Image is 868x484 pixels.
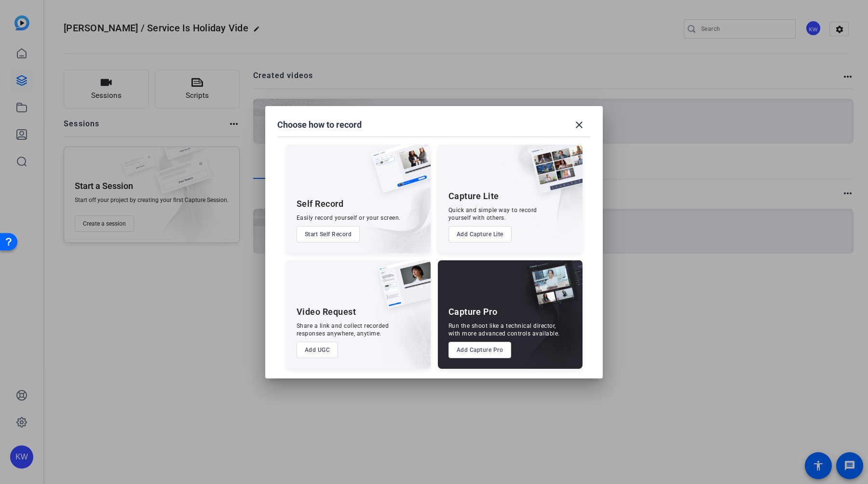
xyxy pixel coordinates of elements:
button: Add UGC [297,342,339,358]
button: Start Self Record [297,226,360,242]
div: Easily record yourself or your screen. [297,214,401,222]
div: Share a link and collect recorded responses anywhere, anytime. [297,322,389,337]
img: capture-lite.png [523,145,583,203]
mat-icon: close [573,119,585,131]
button: Add Capture Pro [448,342,512,358]
img: embarkstudio-ugc-content.png [375,290,431,369]
div: Capture Lite [448,190,499,202]
h1: Choose how to record [277,119,362,131]
img: ugc-content.png [371,260,431,319]
button: Add Capture Lite [448,226,512,242]
img: self-record.png [364,145,431,202]
div: Run the shoot like a technical director, with more advanced controls available. [448,322,560,337]
img: embarkstudio-capture-lite.png [496,145,583,241]
div: Video Request [297,306,356,318]
img: embarkstudio-capture-pro.png [511,272,583,369]
div: Capture Pro [448,306,498,318]
div: Quick and simple way to record yourself with others. [448,206,537,222]
div: Self Record [297,198,344,210]
img: capture-pro.png [519,260,583,319]
img: embarkstudio-self-record.png [347,165,431,253]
